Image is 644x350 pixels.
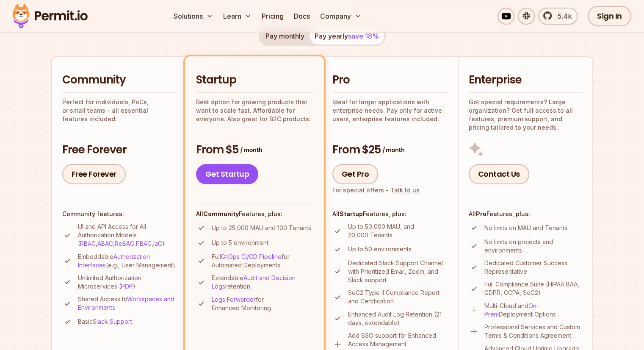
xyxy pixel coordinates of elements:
h3: From $5 [196,142,313,158]
span: / month [240,146,262,154]
p: Full for Automated Deployments [212,253,313,269]
a: Pricing [258,8,287,25]
strong: Startup [340,210,363,217]
p: for Enhanced Monitoring [212,295,313,312]
p: Extendable retention [212,274,313,291]
p: No limits on projects and environments [484,238,582,255]
a: GitOps CI/CD Pipeline [221,253,282,260]
span: 5.4k [553,11,572,21]
a: ABAC [97,240,113,247]
a: RBAC [80,240,96,247]
p: Ideal for larger applications with enterprise needs. Pay only for active users, enterprise featur... [332,98,448,123]
strong: Community [203,210,239,217]
p: Full Compliance Suite (HIPAA BAA, GDPR, CCPA, SoC2) [484,280,582,297]
p: Perfect for individuals, PoCs, or small teams - all essential features included. [62,98,177,123]
h4: All Features, plus: [469,210,582,218]
div: For special offers - [332,186,420,194]
h2: Community [62,72,177,88]
button: Pay monthly [260,28,310,44]
p: Shared Access to [78,295,177,312]
p: SoC2 Type II Compliance Report and Certification [348,289,448,306]
p: Up to 25,000 MAU and 100 Tenants [212,224,311,232]
h2: Enterprise [469,72,582,88]
p: Up to 50,000 MAU, and 20,000 Tenants [348,222,448,239]
strong: Pro [476,210,486,217]
p: Embeddable (e.g., User Management) [78,253,177,269]
button: Learn [220,8,255,25]
p: No limits on MAU and Tenants [484,224,567,232]
p: Dedicated Slack Support Channel with Prioritized Email, Zoom, and Slack support [348,259,448,284]
p: Up to 50 environments [348,245,412,253]
a: Audit and Decision Logs [212,274,296,290]
a: ReBAC [115,240,134,247]
a: PDP [121,283,133,290]
a: Slack Support [93,318,132,325]
a: Get Pro [332,164,379,184]
a: Docs [290,8,313,25]
h2: Startup [196,72,313,88]
h4: Community features: [62,210,177,218]
a: Free Forever [62,164,126,184]
a: IaC [153,240,162,247]
p: Basic [78,317,132,326]
p: Best option for growing products that want to scale fast. Affordable for everyone. Also great for... [196,98,313,123]
button: Solutions [170,8,216,25]
p: Professional Services and Custom Terms & Conditions Agreement [484,323,582,340]
p: Multi-Cloud and Deployment Options [484,302,582,319]
a: PBAC [136,240,152,247]
a: Get Startup [196,164,259,184]
h2: Pro [332,72,448,88]
h4: All Features, plus: [196,210,313,218]
a: Logs Forwarder [212,296,256,303]
p: Unlimited Authorization Microservices ( ) [78,274,177,291]
p: Got special requirements? Large organization? Get full access to all features, premium support, a... [469,98,582,132]
img: Permit logo [8,2,91,31]
a: Authorization Interfaces [78,253,150,269]
h4: All Features, plus: [332,210,448,218]
h3: From $25 [332,142,448,158]
p: Enhanced Audit Log Retention (21 days, extendable) [348,310,448,327]
button: Company [317,8,365,25]
h3: Free Forever [62,142,177,158]
p: Dedicated Customer Success Representative [484,259,582,276]
a: Sign In [588,6,631,26]
a: Talk to us [390,186,420,194]
a: On-Prem [484,302,539,318]
p: Up to 5 environment [212,239,268,247]
a: Contact Us [469,164,529,184]
p: UI and API Access for All Authorization Models ( , , , , ) [78,222,177,248]
a: 5.4k [538,8,578,25]
span: / month [382,146,404,154]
